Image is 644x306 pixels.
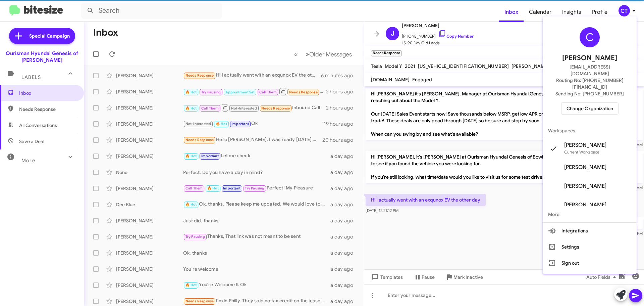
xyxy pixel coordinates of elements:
button: Integrations [543,223,637,239]
span: [PERSON_NAME] [564,202,606,208]
span: [PERSON_NAME] [564,164,606,171]
button: Sign out [543,255,637,271]
div: C [580,27,600,47]
span: Routing No: [PHONE_NUMBER][FINANCIAL_ID] [551,77,629,90]
span: Current Workspace [564,149,599,155]
span: [PERSON_NAME] [564,142,606,148]
span: [EMAIL_ADDRESS][DOMAIN_NAME] [551,63,629,77]
span: More [543,206,637,222]
span: [PERSON_NAME] [562,53,617,63]
button: Change Organization [561,102,619,115]
span: Workspaces [543,123,637,139]
span: [PERSON_NAME] [564,183,606,189]
span: Sending No: [PHONE_NUMBER] [555,90,624,97]
button: Settings [543,239,637,255]
span: Change Organization [567,103,613,114]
